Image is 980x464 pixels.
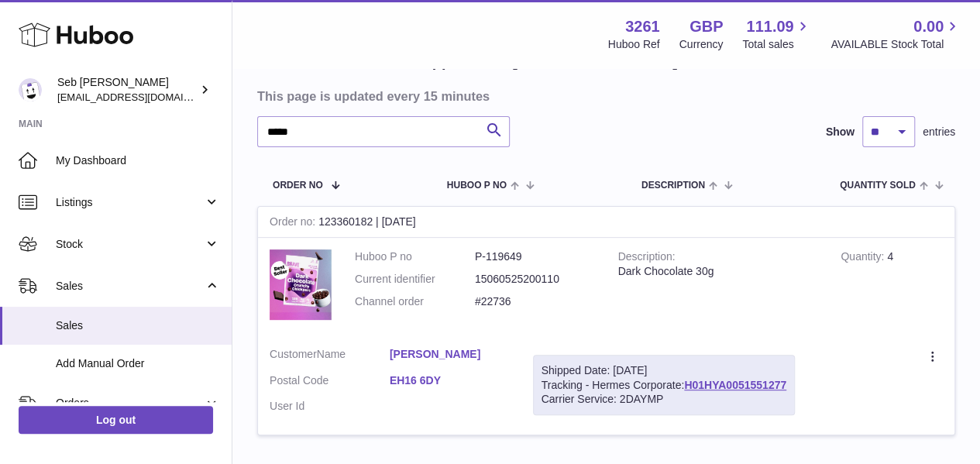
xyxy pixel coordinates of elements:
dt: Huboo P no [355,249,475,264]
span: Order No [273,180,323,191]
span: entries [923,125,955,139]
div: Shipped Date: [DATE] [542,363,786,378]
div: Dark Chocolate 30g [618,264,818,279]
span: Quantity Sold [840,180,916,191]
img: internalAdmin-3261@internal.huboo.com [19,78,42,101]
dt: Name [270,347,390,366]
div: Tracking - Hermes Corporate: [533,355,795,416]
dt: Current identifier [355,272,475,287]
dd: #22736 [475,294,595,309]
dt: Channel order [355,294,475,309]
dd: P-119649 [475,249,595,264]
dd: 15060525200110 [475,272,595,287]
h3: This page is updated every 15 minutes [257,88,951,105]
a: 111.09 Total sales [742,16,811,52]
a: [PERSON_NAME] [390,347,510,362]
div: Currency [679,37,724,52]
span: Listings [56,195,204,210]
dt: Postal Code [270,373,390,392]
label: Show [826,125,854,139]
img: 32611658329237.jpg [270,249,332,320]
span: Sales [56,279,204,294]
span: [EMAIL_ADDRESS][DOMAIN_NAME] [57,91,228,103]
td: 4 [829,238,954,335]
div: Carrier Service: 2DAYMP [542,392,786,407]
span: Add Manual Order [56,356,220,371]
strong: Quantity [841,250,887,266]
a: 0.00 AVAILABLE Stock Total [830,16,961,52]
a: H01HYA0051551277 [684,379,786,391]
dt: User Id [270,399,390,414]
div: Huboo Ref [608,37,660,52]
span: AVAILABLE Stock Total [830,37,961,52]
span: 0.00 [913,16,944,37]
div: Seb [PERSON_NAME] [57,75,197,105]
span: Stock [56,237,204,252]
a: EH16 6DY [390,373,510,388]
span: Customer [270,348,317,360]
span: My Dashboard [56,153,220,168]
span: Total sales [742,37,811,52]
strong: GBP [689,16,723,37]
span: Orders [56,396,204,411]
strong: Order no [270,215,318,232]
strong: Description [618,250,676,266]
span: 111.09 [746,16,793,37]
div: 123360182 | [DATE] [258,207,954,238]
a: Log out [19,406,213,434]
strong: 3261 [625,16,660,37]
span: Sales [56,318,220,333]
span: Huboo P no [447,180,507,191]
span: Description [641,180,705,191]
